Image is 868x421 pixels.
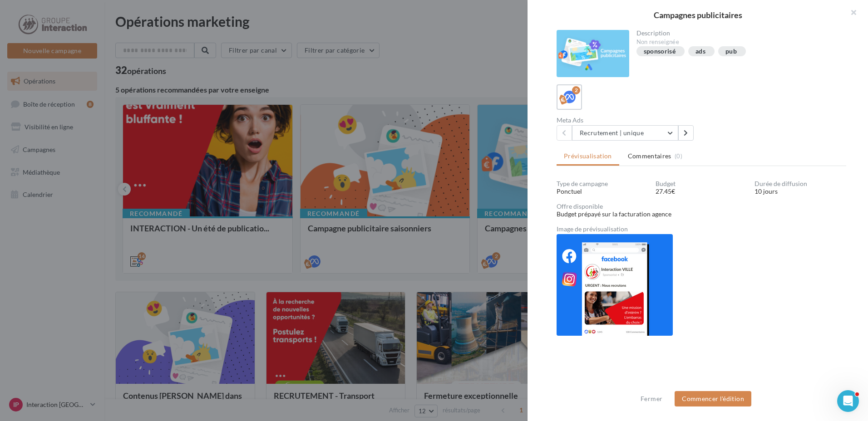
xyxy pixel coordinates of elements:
[656,181,747,187] div: Budget
[557,234,673,336] img: 008b87f00d921ddecfa28f1c35eec23d.png
[755,181,846,187] div: Durée de diffusion
[628,152,671,161] span: Commentaires
[675,391,751,406] button: Commencer l'édition
[557,203,846,210] div: Offre disponible
[557,226,846,232] div: Image de prévisualisation
[557,181,648,187] div: Type de campagne
[557,187,648,196] div: Ponctuel
[695,48,705,55] div: ads
[837,390,859,412] iframe: Intercom live chat
[636,38,839,46] div: Non renseignée
[725,48,737,55] div: pub
[637,393,666,404] button: Fermer
[644,48,676,55] div: sponsorisé
[557,210,846,219] div: Budget prépayé sur la facturation agence
[542,11,853,19] div: Campagnes publicitaires
[656,187,747,196] div: 27.45€
[572,86,580,94] div: 2
[557,117,698,123] div: Meta Ads
[755,187,846,196] div: 10 jours
[636,30,839,36] div: Description
[572,125,678,141] button: Recrutement | unique
[675,152,682,160] span: (0)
